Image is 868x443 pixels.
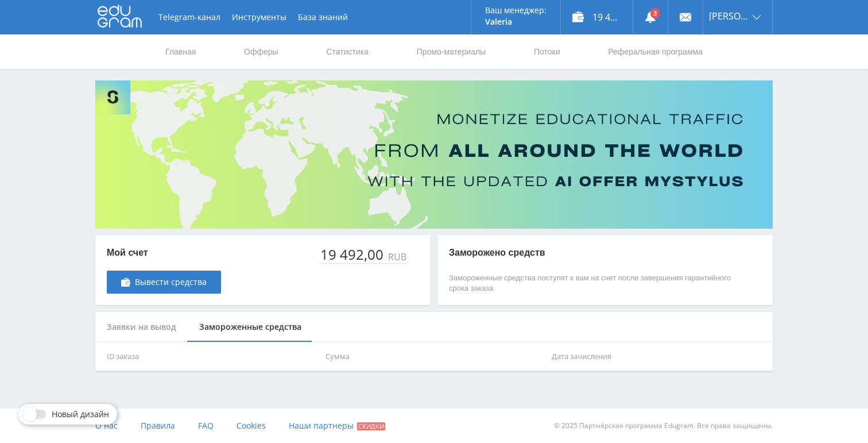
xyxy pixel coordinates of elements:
[709,11,749,21] span: [PERSON_NAME]
[449,246,738,259] p: Заморожено средств
[533,34,561,69] a: Потоки
[289,409,385,443] a: Наши партнеры Скидки
[485,17,547,26] p: Valeria
[243,34,280,69] a: Офферы
[52,410,109,419] span: Новый дизайн
[188,312,313,342] div: Замороженные средства
[95,342,321,371] th: ID заказа
[135,278,207,287] span: Вывести средства
[198,420,214,431] span: FAQ
[164,34,197,69] a: Главная
[107,271,221,294] a: Вывести средства
[449,273,738,294] p: Замороженные средства поступят к вам на счет после завершения гарантийного срока заказа
[325,34,370,69] a: Статистика
[237,409,266,443] a: Cookies
[141,420,175,431] span: Правила
[386,252,408,262] div: RUB
[416,34,487,69] a: Промо-материалы
[198,409,214,443] a: FAQ
[95,409,118,443] a: О нас
[321,342,547,371] th: Сумма
[95,420,118,431] span: О нас
[319,246,386,263] div: 19 492,00
[289,420,354,431] span: Наши партнеры
[141,409,175,443] a: Правила
[95,80,773,229] img: Banner
[607,34,704,69] a: Реферальная программа
[357,422,385,430] span: Скидки
[237,420,266,431] span: Cookies
[440,409,773,443] div: © 2025 Партнёрская программа Edugram. Все права защищены.
[485,6,547,15] p: Ваш менеджер:
[107,246,221,259] p: Мой счет
[547,342,773,371] th: Дата зачисления
[95,312,188,342] div: Заявки на вывод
